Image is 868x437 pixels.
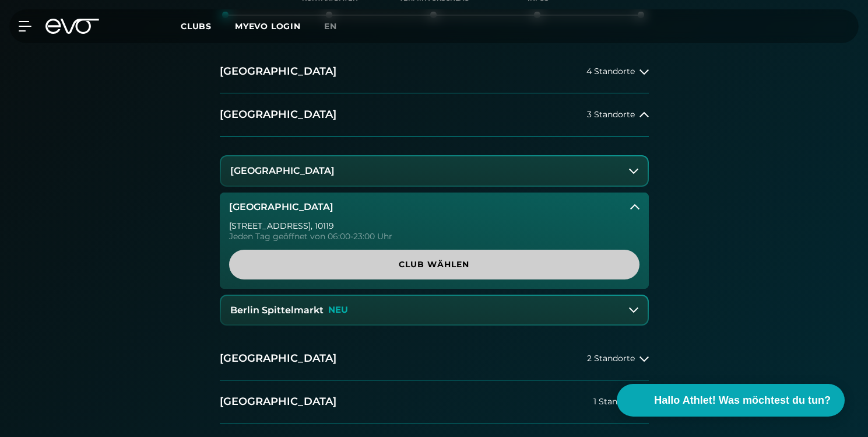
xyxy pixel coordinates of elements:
[229,222,639,230] div: [STREET_ADDRESS] , 10119
[181,20,235,32] a: Clubs
[181,21,212,32] span: Clubs
[220,107,336,122] h2: [GEOGRAPHIC_DATA]
[220,93,649,137] button: [GEOGRAPHIC_DATA]3 Standorte
[328,305,348,315] p: NEU
[220,337,649,380] button: [GEOGRAPHIC_DATA]2 Standorte
[593,397,635,406] span: 1 Standort
[229,232,639,240] div: Jeden Tag geöffnet von 06:00-23:00 Uhr
[221,296,648,325] button: Berlin SpittelmarktNEU
[220,351,336,366] h2: [GEOGRAPHIC_DATA]
[220,64,336,79] h2: [GEOGRAPHIC_DATA]
[220,394,336,409] h2: [GEOGRAPHIC_DATA]
[324,20,351,33] a: en
[229,250,639,279] a: Club wählen
[654,393,831,408] span: Hallo Athlet! Was möchtest du tun?
[220,50,649,93] button: [GEOGRAPHIC_DATA]4 Standorte
[617,384,845,417] button: Hallo Athlet! Was möchtest du tun?
[587,110,635,119] span: 3 Standorte
[221,156,648,186] button: [GEOGRAPHIC_DATA]
[324,21,337,32] span: en
[220,193,649,222] button: [GEOGRAPHIC_DATA]
[586,67,635,76] span: 4 Standorte
[220,380,649,424] button: [GEOGRAPHIC_DATA]1 Standort
[229,202,333,212] h3: [GEOGRAPHIC_DATA]
[230,305,324,316] h3: Berlin Spittelmarkt
[257,258,612,271] span: Club wählen
[230,166,335,176] h3: [GEOGRAPHIC_DATA]
[587,354,635,363] span: 2 Standorte
[235,21,301,32] a: MYEVO LOGIN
